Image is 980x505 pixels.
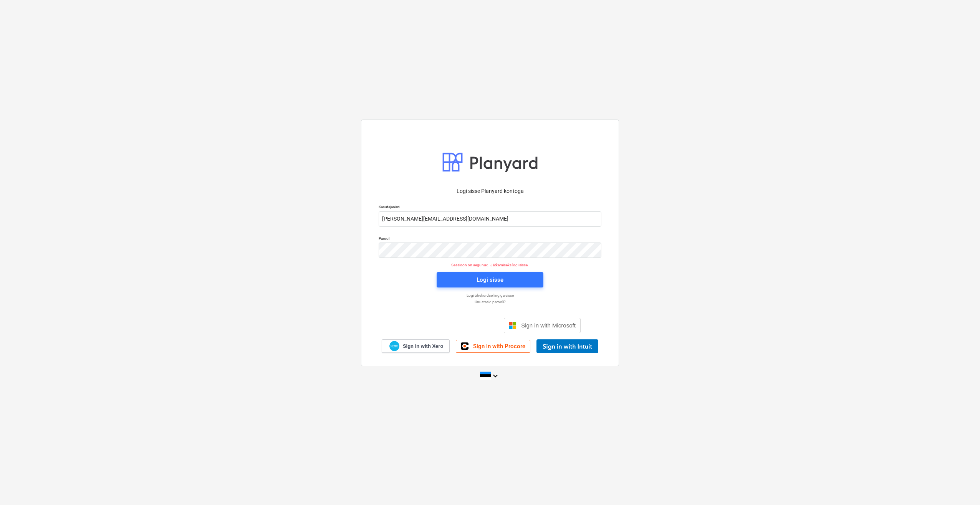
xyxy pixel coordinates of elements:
[491,371,500,380] i: keyboard_arrow_down
[509,322,516,329] img: Microsoft logo
[379,211,601,227] input: Kasutajanimi
[477,275,503,285] div: Logi sisse
[379,204,601,211] p: Kasutajanimi
[389,341,399,351] img: Xero logo
[473,343,525,350] span: Sign in with Procore
[375,299,605,304] a: Unustasid parooli?
[942,468,980,505] div: Vestlusvidin
[521,322,576,329] span: Sign in with Microsoft
[374,262,606,267] p: Sessioon on aegunud. Jätkamiseks logi sisse.
[403,343,443,350] span: Sign in with Xero
[396,317,502,334] iframe: Sisselogimine Google'i nupu abil
[382,339,450,353] a: Sign in with Xero
[437,272,543,287] button: Logi sisse
[375,293,605,298] a: Logi ühekordse lingiga sisse
[379,187,601,195] p: Logi sisse Planyard kontoga
[379,236,601,243] p: Parool
[456,340,530,353] a: Sign in with Procore
[942,468,980,505] iframe: Chat Widget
